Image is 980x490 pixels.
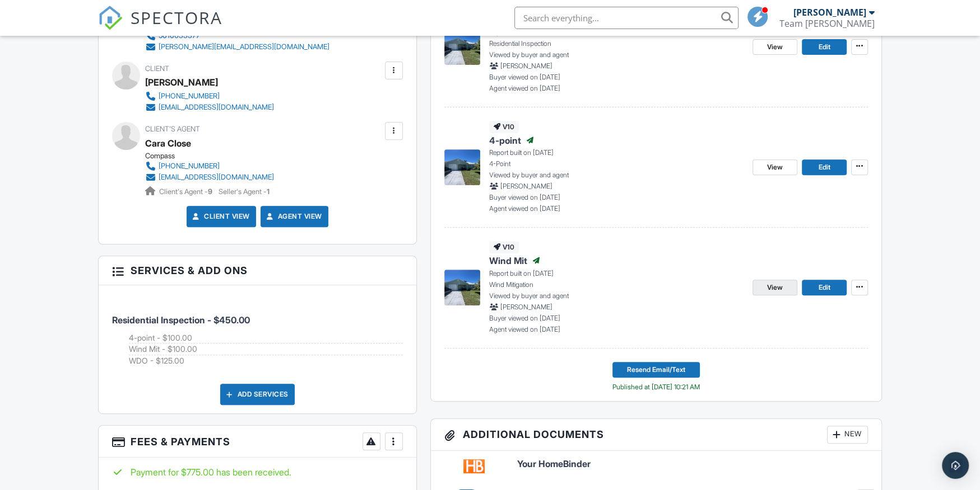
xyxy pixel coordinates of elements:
a: SPECTORA [98,15,222,39]
div: [PHONE_NUMBER] [159,92,220,101]
div: Team Rigoli [779,18,875,29]
a: [PHONE_NUMBER] [145,161,274,172]
div: Compass [145,152,283,161]
span: Seller's Agent - [219,187,270,196]
h3: Services & Add ons [99,256,416,285]
span: Client [145,64,169,73]
a: Agent View [264,211,322,222]
a: [PHONE_NUMBER] [145,91,274,102]
div: Payment for $775.00 has been received. [112,466,403,478]
a: Your HomeBinder [517,459,868,469]
a: Client View [191,211,250,222]
div: [PERSON_NAME][EMAIL_ADDRESS][DOMAIN_NAME] [159,43,329,51]
h3: Additional Documents [431,419,881,451]
div: [PERSON_NAME] [145,74,218,91]
li: Add on: 4-point [129,332,403,344]
a: Cara Close [145,135,191,152]
div: [PERSON_NAME] [793,7,866,18]
div: Open Intercom Messenger [942,452,969,479]
span: Client's Agent [145,125,200,133]
div: Add Services [220,384,295,405]
div: [EMAIL_ADDRESS][DOMAIN_NAME] [159,173,274,182]
div: [PHONE_NUMBER] [159,162,220,171]
a: [PERSON_NAME][EMAIL_ADDRESS][DOMAIN_NAME] [145,41,329,53]
span: SPECTORA [131,6,222,29]
div: New [827,426,868,444]
strong: 9 [208,187,212,196]
li: Service: Residential Inspection [112,294,403,375]
input: Search everything... [514,7,739,29]
li: Add on: Wind Mit [129,343,403,355]
span: Client's Agent - [159,187,214,196]
span: Residential Inspection - $450.00 [112,314,250,326]
a: [EMAIL_ADDRESS][DOMAIN_NAME] [145,102,274,113]
div: [EMAIL_ADDRESS][DOMAIN_NAME] [159,103,274,112]
a: [EMAIL_ADDRESS][DOMAIN_NAME] [145,172,274,183]
h3: Fees & Payments [99,426,416,458]
img: homebinder-01ee79ab6597d7457983ebac235b49a047b0a9616a008fb4a345000b08f3b69e.png [463,459,485,473]
strong: 1 [267,187,270,196]
li: Add on: WDO [129,355,403,366]
img: The Best Home Inspection Software - Spectora [98,6,123,30]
